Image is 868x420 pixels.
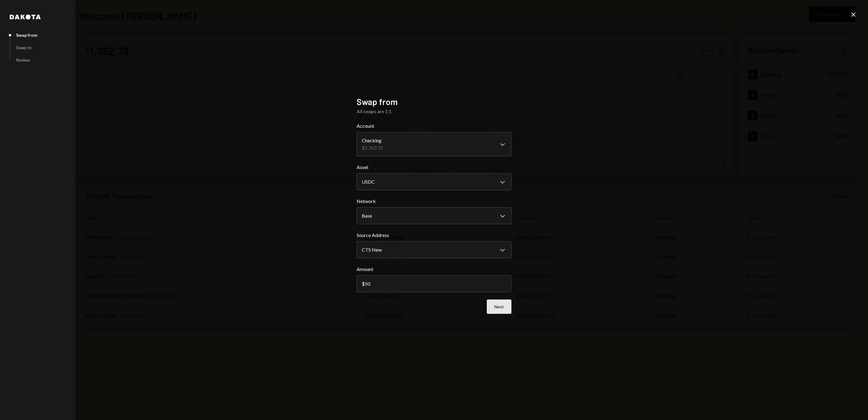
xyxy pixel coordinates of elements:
button: Network [357,207,511,224]
label: Amount [357,266,511,273]
label: Account [357,122,511,130]
input: 0.00 [357,275,511,292]
button: Source Address [357,241,511,258]
label: Source Address [357,232,511,239]
button: Account [357,132,511,156]
h2: Swap from [357,96,511,108]
button: Asset [357,173,511,190]
div: Swap from [16,32,37,38]
div: All swaps are 1:1 [357,108,511,115]
div: Review [16,57,30,63]
div: Swap to [16,45,32,50]
label: Network [357,198,511,205]
label: Asset [357,164,511,171]
button: Next [487,300,511,314]
div: $ [362,281,365,286]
